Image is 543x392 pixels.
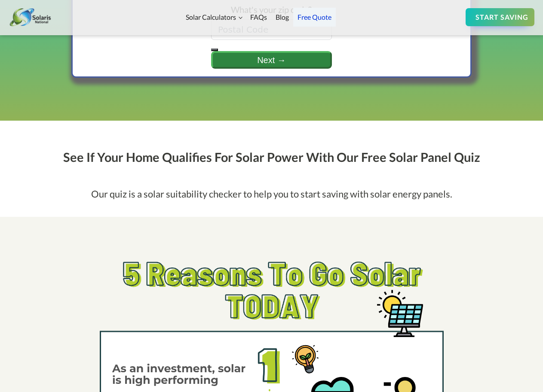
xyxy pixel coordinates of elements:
h3: Our quiz is a solar suitability checker to help you to start saving with solar energy panels. [91,181,452,203]
img: SolarisNational.com logo [9,4,52,30]
button: Next → [211,51,332,69]
a: START SAVING [466,8,534,27]
a: Solar Calculators [181,8,246,27]
a: Blog [271,8,293,27]
div: START SAVING [476,11,528,24]
h2: See If Your Home Qualifies For Solar Power With Our Free Solar Panel Quiz [63,146,480,168]
a: Free Quote [293,8,336,27]
a: FAQs [246,8,271,27]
